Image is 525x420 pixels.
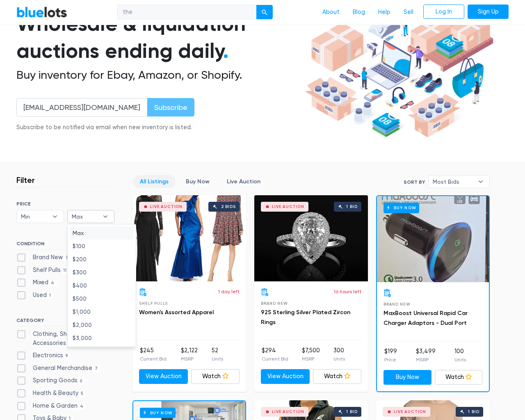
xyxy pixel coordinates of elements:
[435,370,483,385] a: Watch
[416,347,436,363] li: $3,499
[346,5,372,20] a: Blog
[70,240,134,253] li: $100
[181,346,198,363] li: $2,122
[70,292,134,305] li: $500
[262,346,288,363] li: $294
[117,5,257,20] input: Search for inventory
[333,355,345,363] p: Units
[261,369,310,384] a: View Auction
[468,5,509,19] a: Sign Up
[454,356,466,363] p: Units
[16,201,114,207] h6: PRICE
[16,364,100,373] label: General Merchandise
[397,5,420,20] a: Sell
[272,410,304,414] div: Live Auction
[302,355,320,363] p: MSRP
[140,346,167,363] li: $245
[70,266,134,279] li: $300
[191,369,240,384] a: Watch
[92,365,100,372] span: 7
[220,175,267,188] a: Live Auction
[63,353,71,359] span: 9
[221,205,236,209] div: 2 bids
[179,175,217,188] a: Buy Now
[372,5,397,20] a: Help
[21,210,48,223] span: Min
[272,205,304,209] div: Live Auction
[140,355,167,363] p: Current Bid
[133,175,176,188] a: All Listings
[394,410,426,414] div: Live Auction
[70,331,134,345] li: $3,000
[181,355,198,363] p: MSRP
[223,39,228,63] span: .
[16,278,57,287] label: Mixed
[218,288,240,295] p: 1 day left
[334,288,361,295] p: 16 hours left
[262,355,288,363] p: Current Bid
[16,10,302,65] h1: Wholesale & liquidation auctions ending daily
[261,301,288,306] span: Brand New
[78,403,86,410] span: 4
[433,176,474,188] span: Most Bids
[472,176,489,188] b: ▾
[423,5,464,19] a: Log In
[16,241,114,250] h6: CONDITION
[302,346,320,363] li: $7,500
[16,389,86,398] label: Health & Beauty
[16,6,67,18] a: BlueLots
[404,178,425,186] label: Sort By
[383,370,431,385] a: Buy Now
[61,267,69,274] span: 11
[383,203,419,213] h6: Buy Now
[66,340,76,347] span: 63
[212,346,223,363] li: 52
[16,253,73,262] label: Brand New
[313,369,362,384] a: Watch
[47,292,54,299] span: 1
[254,195,368,281] a: Live Auction 1 bid
[140,408,176,418] h6: Buy Now
[16,123,194,132] div: Subscribe to be notified via email when new inventory is listed.
[212,355,223,363] p: Units
[150,205,183,209] div: Live Auction
[383,310,468,326] a: MaxBoost Universal Rapid Car Charger Adaptors - Dual Port
[16,376,85,385] label: Sporting Goods
[16,266,69,275] label: Shelf Pulls
[147,98,194,116] input: Subscribe
[416,356,436,363] p: MSRP
[78,390,86,397] span: 5
[261,309,350,326] a: 925 Sterling Silver Plated Zircon Rings
[454,347,466,363] li: 100
[346,205,357,209] div: 1 bid
[333,346,345,363] li: 300
[139,369,188,384] a: View Auction
[70,226,134,240] li: Max
[383,302,410,306] span: Brand New
[16,351,71,360] label: Electronics
[46,210,64,223] b: ▾
[72,210,99,223] span: Max
[468,410,479,414] div: 1 bid
[16,402,86,411] label: Home & Garden
[16,330,114,347] label: Clothing, Shoes & Accessories
[97,210,114,223] b: ▾
[384,356,397,363] p: Price
[78,378,85,385] span: 6
[377,196,489,282] a: Buy Now
[70,318,134,331] li: $2,000
[16,98,148,116] input: Enter your email address
[16,291,54,300] label: Used
[48,280,57,287] span: 4
[139,309,214,316] a: Women's Assorted Apparel
[70,253,134,266] li: $200
[139,301,168,306] span: Shelf Pulls
[16,68,302,82] h2: Buy inventory for Ebay, Amazon, or Shopify.
[70,305,134,318] li: $1,000
[16,175,35,185] h3: Filter
[384,347,397,363] li: $199
[316,5,346,20] a: About
[63,255,73,261] span: 79
[16,317,114,326] h6: CATEGORY
[346,410,357,414] div: 1 bid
